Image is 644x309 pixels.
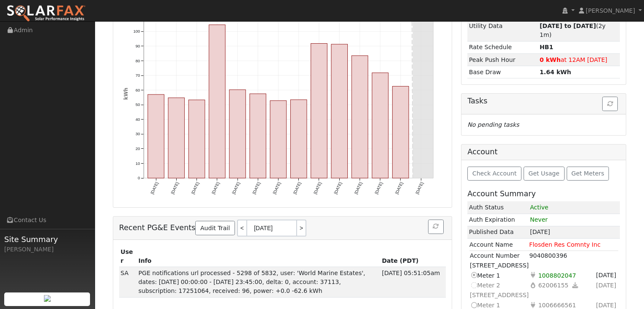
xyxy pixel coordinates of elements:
[540,22,606,38] span: (2y 1m)
[540,44,553,50] strong: M
[538,53,620,66] td: at 12AM [DATE]
[123,88,128,100] text: kWh
[209,25,225,178] rect: onclick=""
[469,251,529,261] td: Account Number
[470,271,478,280] i: Current meter
[529,271,537,280] i: Electricity
[150,181,159,195] text: [DATE]
[602,97,618,111] button: Refresh
[469,261,618,270] td: [STREET_ADDRESS]
[394,181,404,195] text: [DATE]
[148,95,164,178] rect: onclick=""
[472,170,517,177] span: Check Account
[237,220,246,237] a: <
[231,181,241,195] text: [DATE]
[570,280,581,290] a: Download gas data
[529,281,537,290] i: Gas
[540,22,596,29] strong: [DATE] to [DATE]
[393,86,409,178] rect: onclick=""
[529,201,620,214] td: 1
[571,170,604,177] span: Get Meters
[292,181,302,195] text: [DATE]
[270,101,287,178] rect: onclick=""
[529,170,559,177] span: Get Usage
[467,148,497,156] h5: Account
[136,88,140,92] text: 60
[380,246,446,267] th: Date (PDT)
[4,234,90,245] span: Site Summary
[119,267,137,297] td: SDP Admin
[6,5,86,22] img: SolarFax
[470,281,478,290] i: Not selectable
[467,53,538,66] td: Peak Push Hour
[469,270,529,281] td: Meter 1
[137,246,380,267] th: Info
[529,240,618,250] td: Flosden Res Comnty Inc
[374,181,384,195] text: [DATE]
[136,102,140,107] text: 50
[170,181,180,195] text: [DATE]
[567,167,609,181] button: Get Meters
[469,280,529,290] td: Meter 2
[352,56,368,178] rect: onclick=""
[467,201,528,214] td: Auth Status
[297,220,306,237] a: >
[530,228,550,235] span: [DATE]
[540,56,561,63] strong: 0 kWh
[136,117,140,122] text: 40
[529,214,620,226] td: Never
[380,267,446,297] td: [DATE] 05:51:05am
[524,167,565,181] button: Get Usage
[428,220,444,234] button: Refresh
[354,181,363,195] text: [DATE]
[529,251,618,261] td: 9040800396
[467,214,528,226] td: Auth Expiration
[251,181,261,195] text: [DATE]
[136,161,140,166] text: 10
[136,58,140,63] text: 80
[537,280,570,290] span: Usage Point: 3684525283 Service Agreement ID: 9048263806
[211,181,221,195] text: [DATE]
[415,181,425,195] text: [DATE]
[119,220,446,237] h5: Recent PG&E Events
[136,132,140,136] text: 30
[136,44,140,48] text: 90
[331,44,348,178] rect: onclick=""
[195,221,235,235] a: Audit Trail
[291,100,307,178] rect: onclick=""
[137,267,380,297] td: PGE notifications url processed - 5298 of 5832, user: 'World Marine Estates', dates: [DATE] 00:00...
[586,7,635,14] span: [PERSON_NAME]
[44,295,51,302] img: retrieve
[136,146,140,151] text: 20
[595,280,618,290] span: Sign Date
[229,90,246,178] rect: onclick=""
[4,245,90,254] div: [PERSON_NAME]
[467,189,620,198] h5: Account Summary
[467,66,538,78] td: Base Draw
[168,98,185,178] rect: onclick=""
[537,270,578,280] span: Usage Point: 6058725192 Service Agreement ID: 9047250867
[190,181,200,195] text: [DATE]
[333,181,343,195] text: [DATE]
[467,121,519,128] i: No pending tasks
[313,181,322,195] text: [DATE]
[136,73,140,78] text: 70
[138,176,140,181] text: 0
[250,94,266,178] rect: onclick=""
[133,29,140,33] text: 100
[467,20,538,41] td: Utility Data
[311,43,327,178] rect: onclick=""
[372,73,389,178] rect: onclick=""
[188,100,205,178] rect: onclick=""
[467,226,528,238] td: Published Data
[467,167,521,181] button: Check Account
[467,97,620,106] h5: Tasks
[469,290,618,300] td: [STREET_ADDRESS]
[469,240,529,250] td: Account Name
[467,41,538,53] td: Rate Schedule
[272,181,282,195] text: [DATE]
[540,69,571,75] strong: 1.64 kWh
[119,246,137,267] th: User
[595,270,618,280] span: Sign Date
